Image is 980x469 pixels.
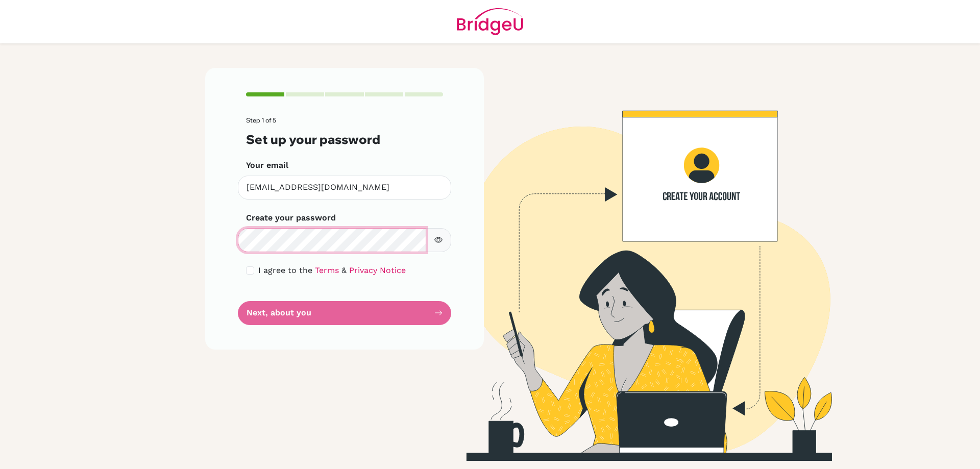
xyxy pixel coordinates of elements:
[246,212,336,224] label: Create your password
[246,132,443,147] h3: Set up your password
[349,265,406,275] a: Privacy Notice
[315,265,339,275] a: Terms
[341,265,347,275] span: &
[238,176,451,200] input: Insert your email*
[345,68,926,461] img: Create your account
[246,116,276,124] span: Step 1 of 5
[258,265,312,275] span: I agree to the
[246,159,288,171] label: Your email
